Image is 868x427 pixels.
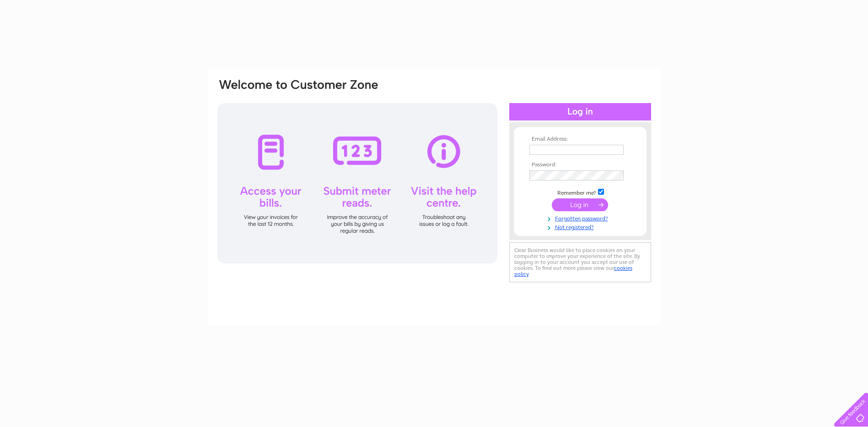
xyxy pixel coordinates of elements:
[509,242,651,282] div: Clear Business would like to place cookies on your computer to improve your experience of the sit...
[527,187,633,197] td: Remember me?
[552,198,608,211] input: Submit
[514,265,632,277] a: cookies policy
[527,136,633,142] th: Email Address:
[529,213,633,222] a: Forgotten password?
[529,222,633,231] a: Not registered?
[527,162,633,168] th: Password:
